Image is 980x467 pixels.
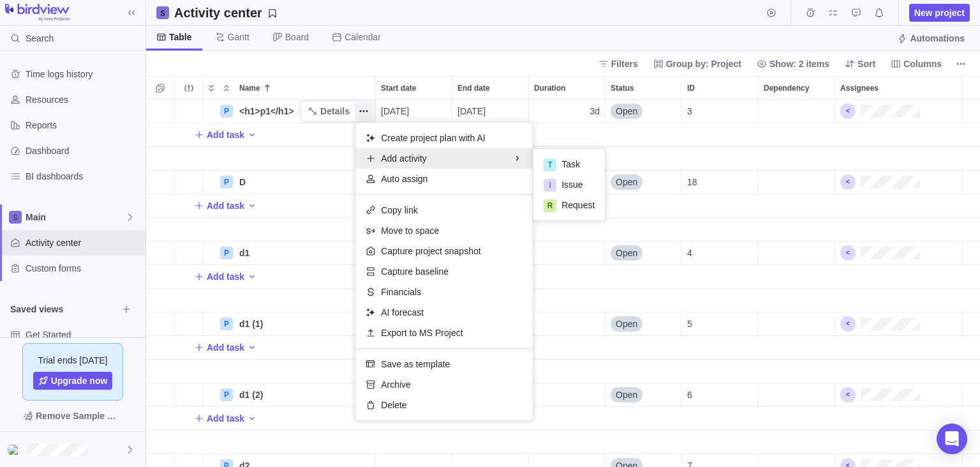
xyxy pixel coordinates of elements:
span: Task [561,158,580,171]
div: T [544,158,556,171]
div: R [544,199,556,212]
span: Save as template [381,358,450,371]
span: Create project plan with AI [381,132,485,144]
span: Request [561,199,595,211]
div: I [544,179,556,192]
span: AI forecast [381,306,424,319]
span: Move to space [381,224,439,237]
span: Delete [381,399,406,411]
span: Auto assign [381,172,427,185]
span: Copy link [381,204,418,217]
span: Financials [381,286,421,298]
span: Capture project snapshot [381,245,480,257]
span: Export to MS Project [381,326,463,339]
span: Issue [561,178,583,191]
span: More actions [355,102,373,120]
span: Archive [381,378,411,391]
span: Add activity [381,152,427,165]
span: Capture baseline [381,265,449,278]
